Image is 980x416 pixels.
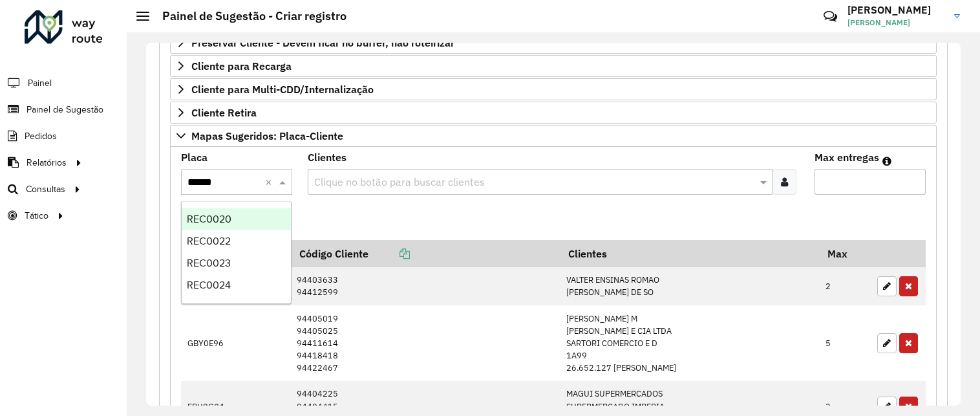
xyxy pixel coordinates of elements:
[181,149,208,165] label: Placa
[181,201,292,304] ng-dropdown-panel: Options list
[25,129,57,143] span: Pedidos
[290,267,560,305] td: 94403633 94412599
[560,267,819,305] td: VALTER ENSINAS ROMAO [PERSON_NAME] DE SO
[819,240,871,267] th: Max
[290,240,560,267] th: Código Cliente
[847,17,944,28] span: [PERSON_NAME]
[560,305,819,381] td: [PERSON_NAME] M [PERSON_NAME] E CIA LTDA SARTORI COMERCIO E D 1A99 26.652.127 [PERSON_NAME]
[149,9,346,23] h2: Painel de Sugestão - Criar registro
[819,267,871,305] td: 2
[187,213,231,224] span: REC0020
[26,182,65,196] span: Consultas
[187,257,231,268] span: REC0023
[170,125,937,147] a: Mapas Sugeridos: Placa-Cliente
[560,240,819,267] th: Clientes
[191,61,292,71] span: Cliente para Recarga
[27,103,103,116] span: Painel de Sugestão
[882,156,891,166] em: Máximo de clientes que serão colocados na mesma rota com os clientes informados
[368,247,410,260] a: Copiar
[847,4,944,16] h3: [PERSON_NAME]
[819,305,871,381] td: 5
[191,107,257,118] span: Cliente Retira
[170,55,937,77] a: Cliente para Recarga
[25,209,48,223] span: Tático
[170,102,937,124] a: Cliente Retira
[27,156,67,170] span: Relatórios
[170,78,937,100] a: Cliente para Multi-CDD/Internalização
[191,38,454,48] span: Preservar Cliente - Devem ficar no buffer, não roteirizar
[290,305,560,381] td: 94405019 94405025 94411614 94418418 94422467
[308,149,346,165] label: Clientes
[191,84,374,94] span: Cliente para Multi-CDD/Internalização
[187,279,231,290] span: REC0024
[170,32,937,54] a: Preservar Cliente - Devem ficar no buffer, não roteirizar
[815,149,879,165] label: Max entregas
[191,131,343,141] span: Mapas Sugeridos: Placa-Cliente
[265,174,276,190] span: Clear all
[181,305,290,381] td: GBY0E96
[816,3,844,30] a: Contato Rápido
[187,235,231,246] span: REC0022
[28,76,52,90] span: Painel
